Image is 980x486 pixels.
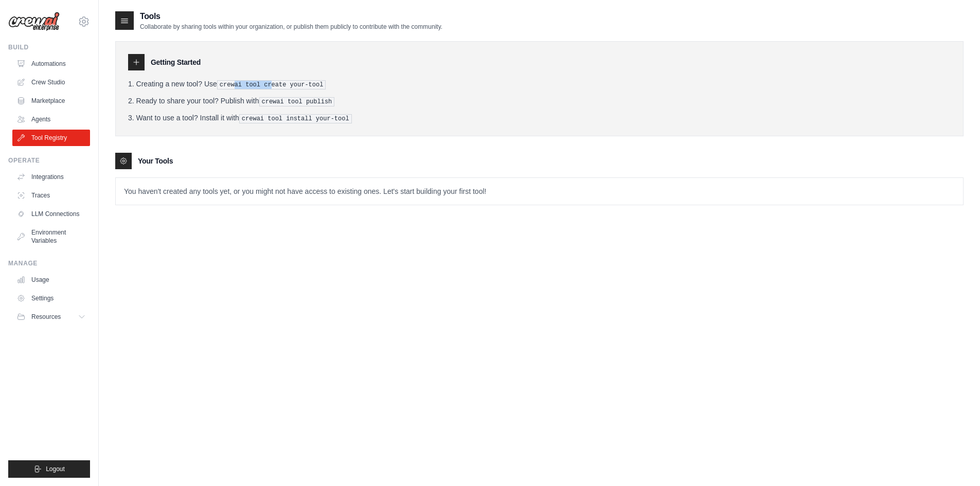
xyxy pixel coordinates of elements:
[140,10,442,23] h2: Tools
[140,23,442,31] p: Collaborate by sharing tools within your organization, or publish them publicly to contribute wit...
[12,290,90,307] a: Settings
[8,156,90,165] div: Operate
[8,460,90,478] button: Logout
[12,56,90,72] a: Automations
[8,259,90,267] div: Manage
[12,309,90,325] button: Resources
[46,465,65,473] span: Logout
[128,96,951,106] li: Ready to share your tool? Publish with
[12,187,90,204] a: Traces
[151,57,201,67] h3: Getting Started
[8,43,90,51] div: Build
[12,111,90,128] a: Agents
[8,12,60,31] img: Logo
[116,178,963,205] p: You haven't created any tools yet, or you might not have access to existing ones. Let's start bui...
[12,130,90,146] a: Tool Registry
[12,169,90,185] a: Integrations
[31,313,61,321] span: Resources
[239,114,352,123] pre: crewai tool install your-tool
[12,74,90,91] a: Crew Studio
[12,224,90,249] a: Environment Variables
[138,156,173,166] h3: Your Tools
[12,206,90,222] a: LLM Connections
[217,80,326,89] pre: crewai tool create your-tool
[12,93,90,109] a: Marketplace
[128,113,951,123] li: Want to use a tool? Install it with
[259,97,335,106] pre: crewai tool publish
[12,272,90,288] a: Usage
[128,79,951,89] li: Creating a new tool? Use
